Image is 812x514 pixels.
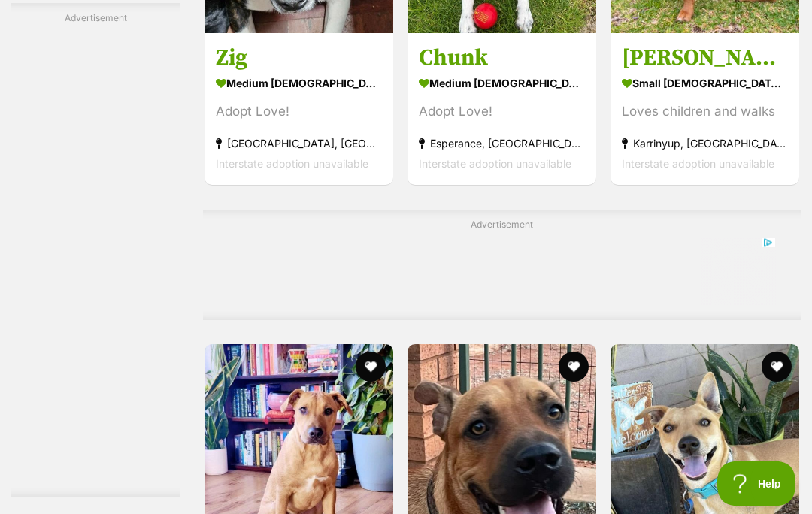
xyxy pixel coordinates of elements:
[419,159,571,171] span: Interstate adoption unavailable
[203,210,801,321] div: Advertisement
[36,32,156,482] iframe: Advertisement
[216,103,382,123] div: Adopt Love!
[559,352,589,382] button: favourite
[419,74,585,95] strong: medium [DEMOGRAPHIC_DATA] Dog
[205,34,393,186] a: Zig medium [DEMOGRAPHIC_DATA] Dog Adopt Love! [GEOGRAPHIC_DATA], [GEOGRAPHIC_DATA] Interstate ado...
[419,103,585,123] div: Adopt Love!
[216,74,382,95] strong: medium [DEMOGRAPHIC_DATA] Dog
[356,352,386,382] button: favourite
[762,352,792,382] button: favourite
[622,103,788,123] div: Loves children and walks
[611,34,799,186] a: [PERSON_NAME] small [DEMOGRAPHIC_DATA] Dog Loves children and walks Karrinyup, [GEOGRAPHIC_DATA] ...
[622,135,788,155] strong: Karrinyup, [GEOGRAPHIC_DATA]
[622,74,788,95] strong: small [DEMOGRAPHIC_DATA] Dog
[419,45,585,74] h3: Chunk
[216,135,382,155] strong: [GEOGRAPHIC_DATA], [GEOGRAPHIC_DATA]
[622,45,788,74] h3: [PERSON_NAME]
[216,45,382,74] h3: Zig
[622,159,774,171] span: Interstate adoption unavailable
[229,238,776,306] iframe: Advertisement
[717,461,797,506] iframe: Help Scout Beacon - Open
[419,135,585,155] strong: Esperance, [GEOGRAPHIC_DATA]
[408,34,596,186] a: Chunk medium [DEMOGRAPHIC_DATA] Dog Adopt Love! Esperance, [GEOGRAPHIC_DATA] Interstate adoption ...
[11,4,180,497] div: Advertisement
[216,159,368,171] span: Interstate adoption unavailable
